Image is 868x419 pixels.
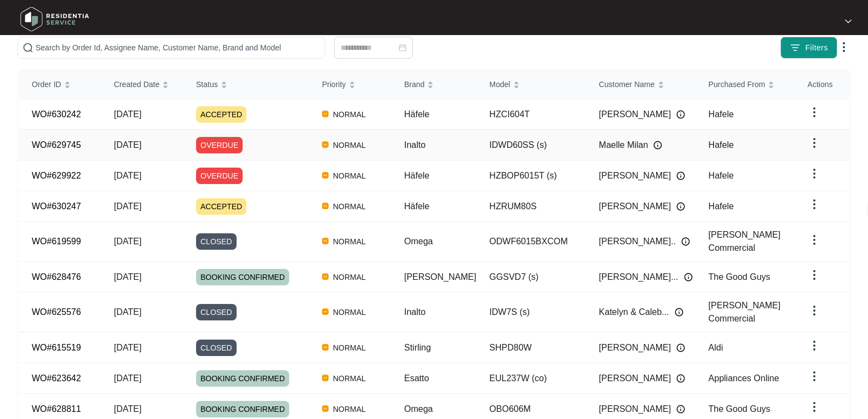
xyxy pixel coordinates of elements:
[476,292,586,332] td: IDW7S (s)
[653,141,662,150] img: Info icon
[322,273,329,280] img: Vercel Logo
[196,78,218,90] span: Status
[676,110,685,119] img: Info icon
[709,78,765,90] span: Purchased From
[114,78,159,90] span: Created Date
[808,400,821,414] img: dropdown arrow
[32,272,81,282] a: WO#628476
[322,203,329,209] img: Vercel Logo
[183,70,309,99] th: Status
[196,370,289,387] span: BOOKING CONFIRMED
[309,70,391,99] th: Priority
[808,304,821,317] img: dropdown arrow
[404,140,426,150] span: Inalto
[36,42,320,54] input: Search by Order Id, Assignee Name, Customer Name, Brand and Model
[329,341,370,354] span: NORMAL
[322,308,329,315] img: Vercel Logo
[599,139,648,152] span: Maelle Milan
[404,404,433,414] span: Omega
[599,403,671,416] span: [PERSON_NAME]
[599,372,671,385] span: [PERSON_NAME]
[676,171,685,180] img: Info icon
[476,130,586,160] td: IDWD60SS (s)
[322,344,329,351] img: Vercel Logo
[808,339,821,352] img: dropdown arrow
[490,78,510,90] span: Model
[404,343,431,352] span: Stirling
[32,237,81,246] a: WO#619599
[329,372,370,385] span: NORMAL
[114,202,141,211] span: [DATE]
[709,140,734,150] span: Hafele
[32,307,81,317] a: WO#625576
[114,404,141,414] span: [DATE]
[114,307,141,317] span: [DATE]
[404,202,429,211] span: Häfele
[114,374,141,383] span: [DATE]
[329,271,370,284] span: NORMAL
[837,41,850,54] img: dropdown arrow
[709,230,781,252] span: [PERSON_NAME] Commercial
[599,200,671,213] span: [PERSON_NAME]
[329,169,370,182] span: NORMAL
[196,233,237,250] span: CLOSED
[329,403,370,416] span: NORMAL
[676,374,685,383] img: Info icon
[196,401,289,417] span: BOOKING CONFIRMED
[676,405,685,414] img: Info icon
[22,42,33,53] img: search-icon
[101,70,183,99] th: Created Date
[322,78,346,90] span: Priority
[681,237,690,246] img: Info icon
[709,272,771,282] span: The Good Guys
[404,374,429,383] span: Esatto
[808,370,821,383] img: dropdown arrow
[476,99,586,130] td: HZCI604T
[32,78,61,90] span: Order ID
[404,307,426,317] span: Inalto
[709,343,723,352] span: Aldi
[709,202,734,211] span: Hafele
[322,375,329,381] img: Vercel Logo
[196,340,237,356] span: CLOSED
[795,70,849,99] th: Actions
[805,42,828,54] span: Filters
[114,171,141,180] span: [DATE]
[808,136,821,150] img: dropdown arrow
[114,343,141,352] span: [DATE]
[709,374,779,383] span: Appliances Online
[32,110,81,119] a: WO#630242
[476,262,586,292] td: GGSVD7 (s)
[780,37,837,59] button: filter iconFilters
[322,238,329,244] img: Vercel Logo
[695,70,805,99] th: Purchased From
[114,110,141,119] span: [DATE]
[709,171,734,180] span: Hafele
[32,343,81,352] a: WO#615519
[599,341,671,354] span: [PERSON_NAME]
[476,332,586,363] td: SHPD80W
[586,70,695,99] th: Customer Name
[808,106,821,119] img: dropdown arrow
[329,200,370,213] span: NORMAL
[476,70,586,99] th: Model
[808,167,821,180] img: dropdown arrow
[329,139,370,152] span: NORMAL
[404,110,429,119] span: Häfele
[676,202,685,211] img: Info icon
[599,169,671,182] span: [PERSON_NAME]
[329,235,370,248] span: NORMAL
[196,106,246,123] span: ACCEPTED
[32,374,81,383] a: WO#623642
[391,70,476,99] th: Brand
[808,268,821,282] img: dropdown arrow
[599,108,671,121] span: [PERSON_NAME]
[322,111,329,117] img: Vercel Logo
[404,237,433,246] span: Omega
[32,404,81,414] a: WO#628811
[19,70,101,99] th: Order ID
[322,405,329,412] img: Vercel Logo
[32,171,81,180] a: WO#629922
[114,272,141,282] span: [DATE]
[476,191,586,222] td: HZRUM80S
